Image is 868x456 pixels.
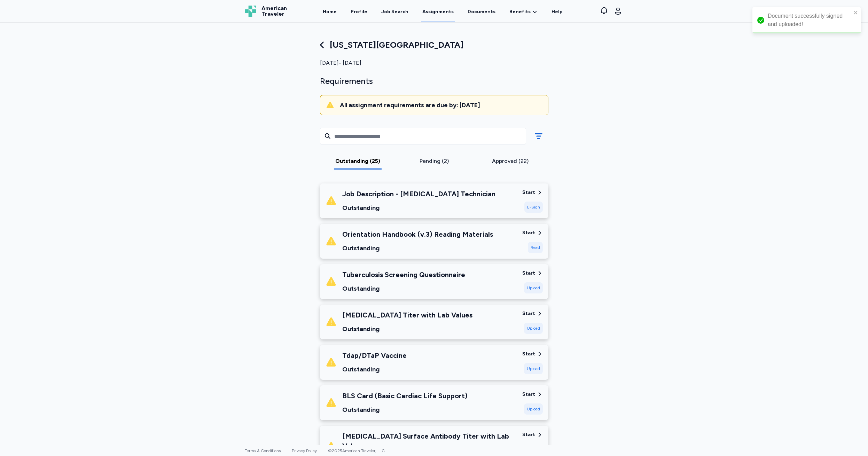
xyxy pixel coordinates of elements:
[292,448,317,453] a: Privacy Policy
[522,229,535,236] div: Start
[475,157,546,165] div: Approved (22)
[328,448,385,453] span: © 2025 American Traveler, LLC
[245,448,281,453] a: Terms & Conditions
[524,363,543,374] div: Upload
[509,8,538,15] a: Benefits
[342,243,493,253] div: Outstanding
[342,324,472,334] div: Outstanding
[342,203,495,213] div: Outstanding
[342,405,468,415] div: Outstanding
[399,157,469,165] div: Pending (2)
[342,310,472,320] div: [MEDICAL_DATA] Titer with Lab Values
[522,189,535,196] div: Start
[522,431,535,438] div: Start
[320,39,548,50] div: [US_STATE][GEOGRAPHIC_DATA]
[853,10,858,15] button: close
[320,76,548,87] div: Requirements
[524,282,543,293] div: Upload
[342,391,468,401] div: BLS Card (Basic Cardiac Life Support)
[261,6,287,17] span: American Traveler
[522,351,535,357] div: Start
[245,6,256,17] img: Logo
[320,59,548,67] div: [DATE] - [DATE]
[509,8,531,15] span: Benefits
[340,101,542,109] div: All assignment requirements are due by: [DATE]
[323,157,393,165] div: Outstanding (25)
[342,364,407,374] div: Outstanding
[522,391,535,398] div: Start
[342,270,465,280] div: Tuberculosis Screening Questionnaire
[528,242,543,253] div: Read
[381,8,408,15] div: Job Search
[522,270,535,277] div: Start
[524,403,543,415] div: Upload
[522,310,535,317] div: Start
[768,12,851,29] div: Document successfully signed and uploaded!
[342,431,517,451] div: [MEDICAL_DATA] Surface Antibody Titer with Lab Values
[342,189,495,199] div: Job Description - [MEDICAL_DATA] Technician
[342,284,465,293] div: Outstanding
[342,229,493,239] div: Orientation Handbook (v.3) Reading Materials
[421,1,455,22] a: Assignments
[524,323,543,334] div: Upload
[524,202,543,213] div: E-Sign
[342,351,407,360] div: Tdap/DTaP Vaccine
